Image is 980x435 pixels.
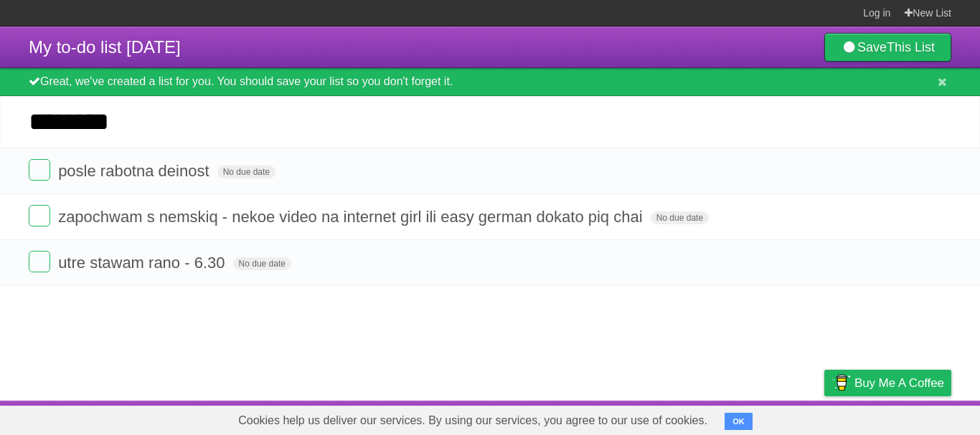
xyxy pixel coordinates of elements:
[725,413,753,430] button: OK
[854,371,944,396] span: Buy me a coffee
[831,371,851,395] img: Buy me a coffee
[58,208,646,226] span: zapochwam s nemskiq - nekoe video na internet girl ili easy german dokato piq chai
[58,162,212,180] span: posle rabotna deinost
[29,205,50,226] label: Done
[29,159,50,181] label: Done
[217,166,275,178] span: No due date
[29,251,50,272] label: Done
[633,404,664,431] a: About
[806,404,843,431] a: Privacy
[224,406,722,435] span: Cookies help us deliver our services. By using our services, you agree to our use of cookies.
[58,254,228,272] span: utre stawam rano - 6.30
[681,404,739,431] a: Developers
[887,40,935,54] b: This List
[29,37,181,57] span: My to-do list [DATE]
[233,257,291,270] span: No due date
[651,211,709,224] span: No due date
[824,370,951,396] a: Buy me a coffee
[824,33,951,62] a: SaveThis List
[861,404,951,431] a: Suggest a feature
[757,404,788,431] a: Terms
